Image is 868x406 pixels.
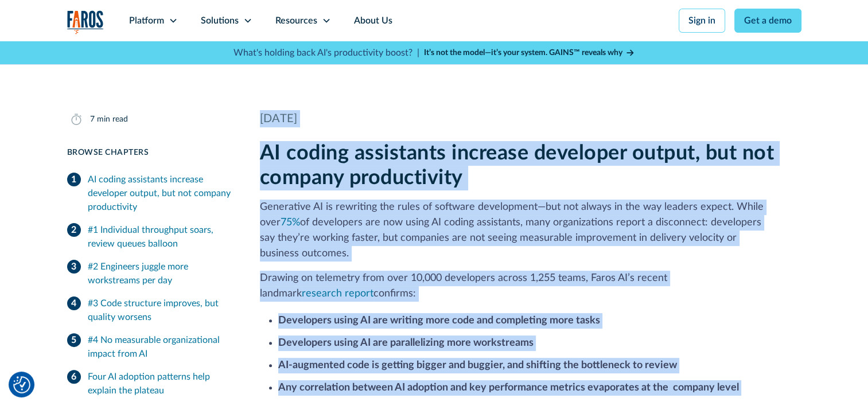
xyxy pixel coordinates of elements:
[233,46,419,60] p: What's holding back AI's productivity boost? |
[67,255,232,292] a: #2 Engineers juggle more workstreams per day
[67,218,232,255] a: #1 Individual throughput soars, review queues balloon
[278,315,600,326] strong: Developers using AI are writing more code and completing more tasks
[13,376,30,393] button: Cookie Settings
[88,173,232,214] div: AI coding assistants increase developer output, but not company productivity
[734,9,801,33] a: Get a demo
[88,333,232,361] div: #4 No measurable organizational impact from AI
[679,9,725,33] a: Sign in
[260,271,801,302] p: Drawing on telemetry from over 10,000 developers across 1,255 teams, Faros AI’s recent landmark c...
[67,147,232,159] div: Browse Chapters
[278,338,534,348] strong: Developers using AI are parallelizing more workstreams
[278,360,677,370] strong: AI-augmented code is getting bigger and buggier, and shifting the bottleneck to review
[281,217,300,228] a: 75%
[260,110,801,127] div: [DATE]
[260,200,801,261] p: Generative AI is rewriting the rules of software development—but not always in the way leaders ex...
[88,370,232,397] div: Four AI adoption patterns help explain the plateau
[424,47,635,59] a: It’s not the model—it’s your system. GAINS™ reveals why
[88,223,232,251] div: #1 Individual throughput soars, review queues balloon
[88,296,232,324] div: #3 Code structure improves, but quality worsens
[260,141,801,190] h2: AI coding assistants increase developer output, but not company productivity
[67,10,104,34] a: home
[13,376,30,393] img: Revisit consent button
[67,168,232,218] a: AI coding assistants increase developer output, but not company productivity
[129,14,164,28] div: Platform
[424,49,622,57] strong: It’s not the model—it’s your system. GAINS™ reveals why
[97,114,128,126] div: min read
[88,260,232,287] div: #2 Engineers juggle more workstreams per day
[201,14,239,28] div: Solutions
[67,10,104,34] img: Logo of the analytics and reporting company Faros.
[275,14,317,28] div: Resources
[302,288,373,299] a: research report
[67,365,232,402] a: Four AI adoption patterns help explain the plateau
[90,114,95,126] div: 7
[67,292,232,329] a: #3 Code structure improves, but quality worsens
[278,382,739,393] strong: Any correlation between AI adoption and key performance metrics evaporates at the company level
[67,329,232,365] a: #4 No measurable organizational impact from AI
